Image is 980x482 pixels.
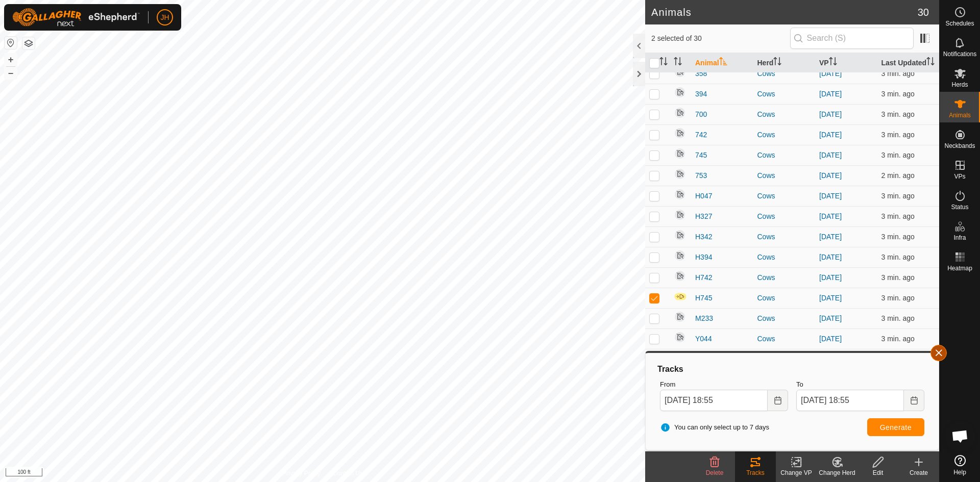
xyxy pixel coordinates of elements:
img: Gallagher Logo [12,8,140,27]
span: 742 [695,130,707,140]
img: returning off [674,331,686,343]
div: Cows [757,272,812,283]
img: returning off [674,270,686,282]
div: Cows [757,170,812,181]
div: Cows [757,313,812,324]
img: returning off [674,249,686,262]
a: [DATE] [819,69,842,78]
a: [DATE] [819,335,842,343]
span: Y044 [695,334,712,344]
img: returning off [674,311,686,323]
div: Cows [757,232,812,242]
div: Cows [757,211,812,222]
p-sorticon: Activate to sort [719,59,727,67]
span: Sep 25, 2025, 6:53 PM [881,110,915,118]
span: Sep 25, 2025, 6:53 PM [881,335,915,343]
span: Sep 25, 2025, 6:53 PM [881,151,915,159]
a: [DATE] [819,110,842,118]
a: [DATE] [819,253,842,261]
div: Open chat [945,421,975,451]
a: [DATE] [819,294,842,302]
button: – [5,67,17,79]
th: Animal [691,53,753,73]
span: 745 [695,150,707,161]
span: 700 [695,109,707,120]
th: Last Updated [877,53,940,73]
div: Tracks [735,468,776,477]
img: In Progress [674,292,687,301]
div: Edit [857,468,898,477]
span: H394 [695,252,712,263]
span: Animals [949,112,971,118]
span: Sep 25, 2025, 6:53 PM [881,253,915,261]
span: Sep 25, 2025, 6:53 PM [881,192,915,200]
span: Sep 25, 2025, 6:53 PM [881,233,915,241]
div: Change VP [776,468,817,477]
p-sorticon: Activate to sort [829,59,837,67]
button: Map Layers [22,37,35,49]
span: 30 [918,5,929,20]
img: returning off [674,107,686,119]
span: VPs [954,173,965,180]
span: 394 [695,89,707,99]
span: JH [160,12,169,23]
span: Sep 25, 2025, 6:53 PM [881,90,915,98]
button: Choose Date [768,390,788,411]
span: H047 [695,191,712,201]
label: From [660,379,788,390]
img: returning off [674,168,686,180]
p-sorticon: Activate to sort [659,59,668,67]
input: Search (S) [790,28,914,49]
a: [DATE] [819,192,842,200]
p-sorticon: Activate to sort [926,59,935,67]
div: Change Herd [817,468,857,477]
span: Heatmap [947,265,972,271]
span: 753 [695,170,707,181]
a: Contact Us [333,469,363,478]
img: returning off [674,127,686,139]
div: Cows [757,191,812,201]
div: Cows [757,334,812,344]
span: Neckbands [944,143,975,149]
span: Sep 25, 2025, 6:52 PM [881,69,915,78]
span: Sep 25, 2025, 6:52 PM [881,294,915,302]
a: [DATE] [819,131,842,139]
img: returning off [674,147,686,160]
span: Schedules [945,20,974,27]
img: returning off [674,229,686,241]
img: returning off [674,86,686,98]
span: Sep 25, 2025, 6:53 PM [881,171,915,180]
div: Create [898,468,939,477]
a: [DATE] [819,90,842,98]
span: Help [953,469,966,475]
a: Help [940,451,980,479]
span: Delete [706,469,724,476]
div: Cows [757,130,812,140]
span: H745 [695,293,712,303]
span: H342 [695,232,712,242]
img: returning off [674,209,686,221]
th: Herd [753,53,816,73]
img: returning off [674,188,686,200]
span: Herds [951,82,968,88]
div: Cows [757,109,812,120]
label: To [796,379,924,390]
a: [DATE] [819,314,842,322]
button: + [5,54,17,66]
span: Sep 25, 2025, 6:53 PM [881,212,915,220]
span: 358 [695,68,707,79]
span: Notifications [943,51,976,57]
a: [DATE] [819,171,842,180]
button: Generate [867,418,924,436]
div: Tracks [656,363,928,375]
th: VP [815,53,877,73]
span: You can only select up to 7 days [660,422,769,433]
span: Status [951,204,968,210]
a: [DATE] [819,212,842,220]
div: Cows [757,89,812,99]
button: Choose Date [904,390,924,411]
span: Sep 25, 2025, 6:52 PM [881,314,915,322]
a: Privacy Policy [282,469,321,478]
p-sorticon: Activate to sort [674,59,682,67]
div: Cows [757,150,812,161]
